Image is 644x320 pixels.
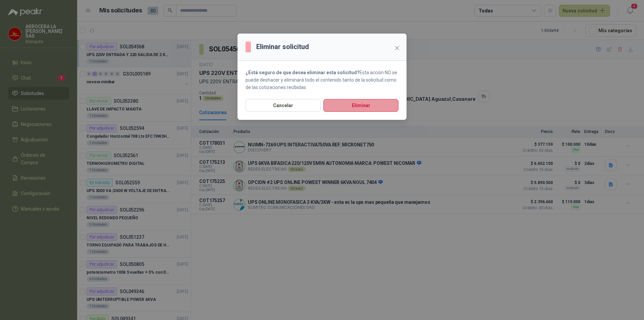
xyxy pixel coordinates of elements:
button: Eliminar [323,99,398,112]
span: close [394,45,400,51]
button: Close [392,43,402,53]
strong: ¿Está seguro de que desea eliminar esta solicitud? [246,70,360,75]
h3: Eliminar solicitud [256,42,309,52]
p: Esta acción NO se puede deshacer y eliminará todo el contenido tanto de la solicitud como de las ... [246,69,398,91]
button: Cancelar [246,99,321,112]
